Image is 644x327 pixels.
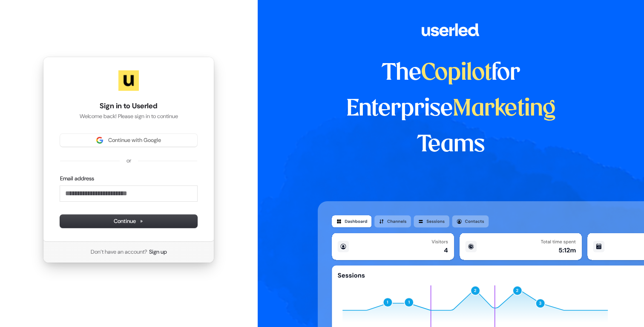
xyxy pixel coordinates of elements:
span: Continue with Google [108,136,161,144]
p: or [126,157,131,165]
img: Userled [118,70,139,91]
img: Sign in with Google [96,137,103,144]
h1: The for Enterprise Teams [318,55,584,163]
p: Welcome back! Please sign in to continue [60,113,197,120]
label: Email address [60,175,94,182]
span: Copilot [421,62,492,84]
span: Don’t have an account? [91,248,147,256]
h1: Sign in to Userled [60,101,197,111]
button: Sign in with GoogleContinue with Google [60,134,197,147]
span: Continue [114,217,144,225]
a: Sign up [149,248,167,256]
button: Continue [60,215,197,228]
span: Marketing [453,98,556,120]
